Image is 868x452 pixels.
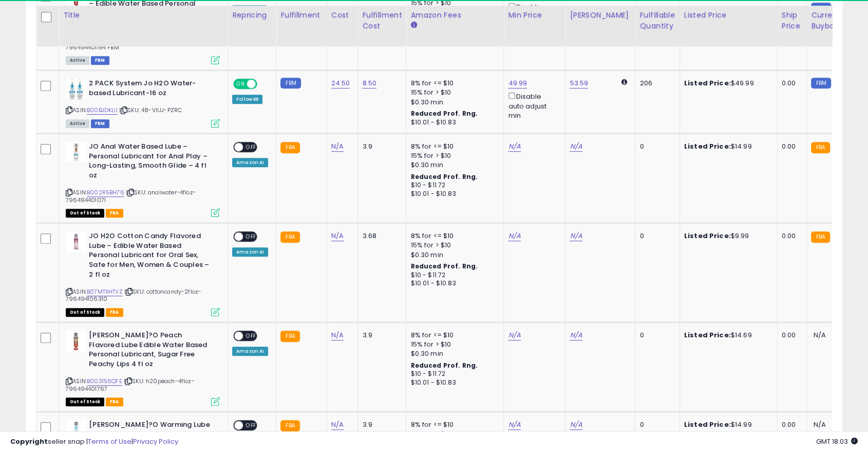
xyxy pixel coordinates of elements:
[570,10,631,21] div: [PERSON_NAME]
[232,247,268,257] div: Amazon AI
[66,331,220,405] div: ASIN:
[234,80,247,88] span: ON
[508,10,561,21] div: Min Price
[256,80,272,88] span: OFF
[811,10,864,31] div: Current Buybox Price
[232,5,267,14] div: Set To Min
[66,209,104,218] span: All listings that are currently out of stock and unavailable for purchase on Amazon
[66,308,104,317] span: All listings that are currently out of stock and unavailable for purchase on Amazon
[570,141,582,152] a: N/A
[410,271,496,280] div: $10 - $11.72
[410,241,496,250] div: 15% for > $10
[410,340,496,349] div: 15% for > $10
[410,420,496,429] div: 8% for <= $10
[362,142,398,151] div: 3.9
[280,331,299,342] small: FBA
[684,331,769,340] div: $14.69
[66,420,86,441] img: 31VY94zNLGL._SL40_.jpg
[106,308,123,317] span: FBA
[811,78,831,88] small: FBM
[410,361,478,370] b: Reduced Prof. Rng.
[508,91,557,120] div: Disable auto adjust min
[89,231,214,282] b: JO H2O Cotton Candy Flavored Lube – Edible Water Based Personal Lubricant for Oral Sex, Safe for ...
[570,78,588,88] a: 53.59
[331,78,350,88] a: 24.50
[89,142,214,183] b: JO Anal Water Based Lube – Personal Lubricant for Anal Play – Long-Lasting, Smooth Glide – 4 fl oz
[816,437,858,446] span: 2025-10-15 18:03 GMT
[88,437,131,446] a: Terms of Use
[280,78,300,88] small: FBM
[410,88,496,97] div: 15% for > $10
[232,158,268,167] div: Amazon AI
[91,56,109,65] span: FBM
[782,10,802,31] div: Ship Price
[570,231,582,241] a: N/A
[66,142,220,216] div: ASIN:
[639,331,671,340] div: 0
[684,420,769,429] div: $14.99
[410,21,417,30] small: Amazon Fees.
[782,331,799,340] div: 0.00
[66,56,89,65] span: All listings currently available for purchase on Amazon
[243,232,259,241] span: OFF
[410,79,496,88] div: 8% for <= $10
[684,142,769,151] div: $14.99
[639,142,671,151] div: 0
[410,118,496,127] div: $10.01 - $10.83
[684,79,769,88] div: $49.99
[410,370,496,378] div: $10 - $11.72
[410,250,496,260] div: $0.30 min
[89,331,214,371] b: [PERSON_NAME]?O Peach Flavored Lube Edible Water Based Personal Lubricant, Sugar Free Peachy Lips...
[66,119,89,128] span: All listings currently available for purchase on Amazon
[814,330,826,340] span: N/A
[684,330,731,340] b: Listed Price:
[87,287,123,296] a: B07MTXHTVZ
[410,378,496,387] div: $10.01 - $10.83
[639,10,675,31] div: Fulfillable Quantity
[684,78,731,88] b: Listed Price:
[410,142,496,151] div: 8% for <= $10
[508,231,520,241] a: N/A
[782,79,799,88] div: 0.00
[508,1,557,31] div: Disable auto adjust min
[410,98,496,107] div: $0.30 min
[410,151,496,160] div: 15% for > $10
[639,79,671,88] div: 206
[639,420,671,429] div: 0
[508,420,520,430] a: N/A
[362,231,398,241] div: 3.68
[91,119,109,128] span: FBM
[684,141,731,151] b: Listed Price:
[280,10,322,21] div: Fulfillment
[280,231,299,243] small: FBA
[410,231,496,241] div: 8% for <= $10
[243,332,259,340] span: OFF
[66,377,195,392] span: | SKU: h20peach-4floz-796494401767
[331,330,344,340] a: N/A
[66,331,86,351] img: 31wNec2K6LL._SL40_.jpg
[63,10,223,21] div: Title
[362,10,402,31] div: Fulfillment Cost
[362,78,376,88] a: 8.50
[684,10,773,21] div: Listed Price
[570,420,582,430] a: N/A
[331,231,344,241] a: N/A
[814,420,826,429] span: N/A
[66,79,220,126] div: ASIN:
[782,420,799,429] div: 0.00
[410,190,496,198] div: $10.01 - $10.83
[87,106,118,115] a: B00BJDKLII
[331,10,354,21] div: Cost
[508,78,527,88] a: 49.99
[66,231,86,252] img: 31qyh+-KJqL._SL40_.jpg
[106,397,123,406] span: FBA
[410,262,478,270] b: Reduced Prof. Rng.
[66,397,104,406] span: All listings that are currently out of stock and unavailable for purchase on Amazon
[243,421,259,430] span: OFF
[570,330,582,340] a: N/A
[331,141,344,152] a: N/A
[119,106,182,114] span: | SKU: 48-VIUJ-PZRC
[243,143,259,152] span: OFF
[66,287,201,303] span: | SKU: cottoncandy-2floz-796494106310
[508,330,520,340] a: N/A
